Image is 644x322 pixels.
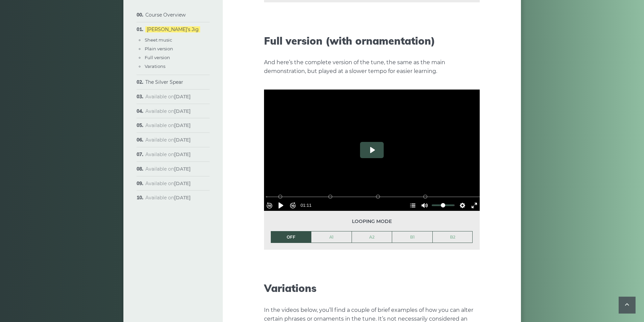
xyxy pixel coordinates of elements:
a: Full version [145,55,170,60]
strong: [DATE] [174,151,191,157]
strong: [DATE] [174,195,191,201]
span: Available on [145,137,191,143]
p: And here’s the complete version of the tune, the same as the main demonstration, but played at a ... [264,58,480,76]
span: Available on [145,166,191,172]
a: B1 [392,231,432,243]
span: Available on [145,122,191,128]
span: Available on [145,108,191,114]
span: Available on [145,180,191,187]
a: Varations [145,64,165,69]
strong: [DATE] [174,108,191,114]
h2: Variations [264,282,480,294]
a: B2 [433,231,473,243]
a: Plain version [145,46,173,51]
a: A1 [311,231,352,243]
span: Looping mode [271,218,473,225]
span: Available on [145,94,191,100]
span: Available on [145,151,191,157]
a: Course Overview [145,12,186,18]
a: A2 [352,231,392,243]
strong: [DATE] [174,180,191,187]
span: Available on [145,195,191,201]
a: Sheet music [145,37,172,43]
strong: [DATE] [174,94,191,100]
strong: [DATE] [174,166,191,172]
strong: [DATE] [174,137,191,143]
a: [PERSON_NAME]’s Jig [145,26,200,32]
a: The Silver Spear [145,79,183,85]
h2: Full version (with ornamentation) [264,35,480,47]
strong: [DATE] [174,122,191,128]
